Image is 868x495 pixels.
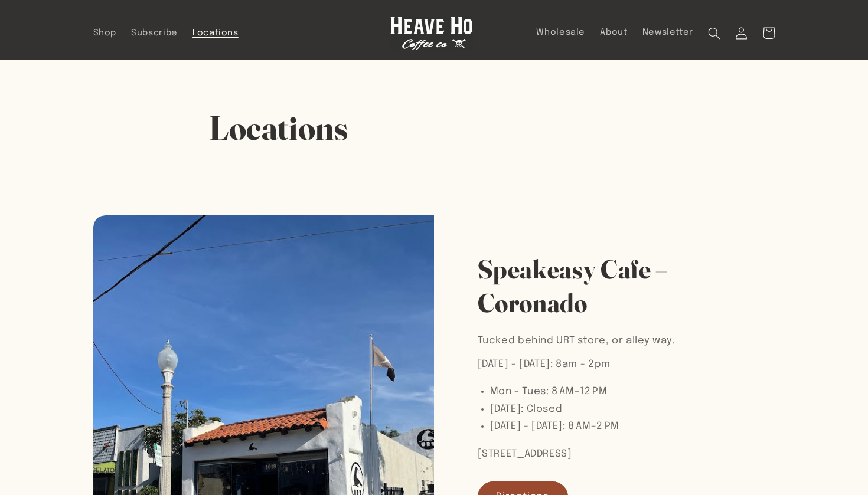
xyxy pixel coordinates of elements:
img: Heave Ho Coffee Co [390,17,473,50]
span: Locations [192,28,239,39]
li: [DATE]: Closed [490,401,675,418]
a: About [593,19,635,45]
h1: Locations [209,106,659,150]
a: Wholesale [529,19,593,45]
p: [DATE] - [DATE]: 8am - 2pm [478,356,675,373]
p: [STREET_ADDRESS] [478,445,675,463]
a: Locations [185,20,246,46]
span: Subscribe [131,28,178,39]
span: Shop [93,28,117,39]
span: Wholesale [536,27,585,38]
summary: Search [701,19,728,47]
a: Shop [86,20,124,46]
span: About [600,27,627,38]
li: Mon - Tues: 8 AM–12 PM [490,383,675,401]
a: Newsletter [635,19,701,45]
p: Tucked behind URT store, or alley way. [478,332,675,350]
h2: Speakeasy Cafe – Coronado [478,253,732,319]
li: [DATE] - [DATE]: 8 AM–2 PM [490,418,675,435]
a: Subscribe [124,20,185,46]
span: Newsletter [642,27,693,38]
